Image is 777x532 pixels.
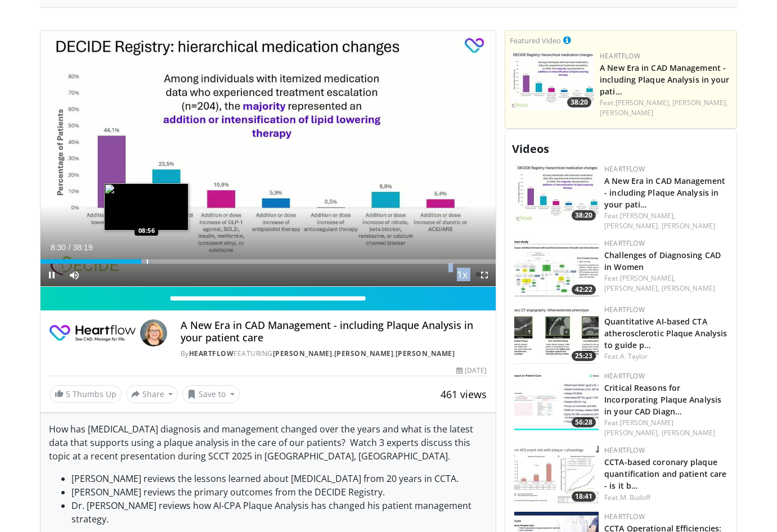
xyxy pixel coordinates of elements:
[73,243,92,252] span: 38:19
[50,319,136,346] img: Heartflow
[41,259,496,264] div: Progress Bar
[41,264,63,286] button: Pause
[273,349,333,358] a: [PERSON_NAME]
[182,385,240,403] button: Save to
[71,499,488,526] li: Dr. [PERSON_NAME] reviews how AI-CPA Plaque Analysis has changed his patient management strategy.
[396,349,455,358] a: [PERSON_NAME]
[514,238,599,297] img: 65719914-b9df-436f-8749-217792de2567.150x105_q85_crop-smart_upscale.jpg
[41,31,496,287] video-js: Video Player
[189,349,234,358] a: Heartflow
[140,319,167,346] img: Avatar
[620,493,651,502] a: M. Budoff
[616,98,671,107] a: [PERSON_NAME],
[600,62,729,97] a: A New Era in CAD Management - including Plaque Analysis in your pati…
[662,428,715,438] a: [PERSON_NAME]
[662,221,715,231] a: [PERSON_NAME]
[604,211,727,231] div: Feat.
[441,387,487,401] span: 461 views
[604,512,645,521] a: Heartflow
[514,371,599,430] a: 56:28
[456,366,487,376] div: [DATE]
[604,371,645,381] a: Heartflow
[512,141,549,156] span: Videos
[181,319,487,344] h4: A New Era in CAD Management - including Plaque Analysis in your patient care
[604,418,673,438] a: [PERSON_NAME] [PERSON_NAME],
[514,371,599,430] img: b2ff4880-67be-4c9f-bf3d-a798f7182cd6.150x105_q85_crop-smart_upscale.jpg
[51,243,66,252] span: 8:30
[514,305,599,364] img: 248d14eb-d434-4f54-bc7d-2124e3d05da6.150x105_q85_crop-smart_upscale.jpg
[514,305,599,364] a: 25:23
[604,175,725,210] a: A New Era in CAD Management - including Plaque Analysis in your pati…
[572,285,596,295] span: 42:22
[572,492,596,502] span: 18:41
[604,457,726,491] a: CCTA-based coronary plaque quantification and patient care - is it b…
[604,445,645,455] a: Heartflow
[604,283,659,293] a: [PERSON_NAME],
[620,273,675,283] a: [PERSON_NAME],
[600,98,732,118] div: Feat.
[473,264,496,286] button: Fullscreen
[604,238,645,248] a: Heartflow
[604,382,721,417] a: Critical Reasons for Incorporating Plaque Analysis in your CAD Diagn…
[604,493,727,503] div: Feat.
[620,351,648,361] a: A. Taylor
[514,164,599,223] img: 738d0e2d-290f-4d89-8861-908fb8b721dc.150x105_q85_crop-smart_upscale.jpg
[510,35,561,46] small: Featured Video
[604,273,727,294] div: Feat.
[604,221,659,231] a: [PERSON_NAME],
[572,351,596,361] span: 25:23
[600,51,640,61] a: Heartflow
[662,283,715,293] a: [PERSON_NAME]
[69,243,71,252] span: /
[63,264,86,286] button: Mute
[510,51,594,110] a: 38:20
[49,422,488,463] p: How has [MEDICAL_DATA] diagnosis and management changed over the years and what is the latest dat...
[510,51,594,110] img: 738d0e2d-290f-4d89-8861-908fb8b721dc.150x105_q85_crop-smart_upscale.jpg
[604,305,645,314] a: Heartflow
[672,98,727,107] a: [PERSON_NAME],
[104,183,188,231] img: image.jpeg
[604,316,727,350] a: Quantitative AI-based CTA atherosclerotic Plaque Analysis to guide p…
[66,389,70,399] span: 5
[71,472,488,485] li: [PERSON_NAME] reviews the lessons learned about [MEDICAL_DATA] from 20 years in CCTA.
[620,211,675,220] a: [PERSON_NAME],
[451,264,473,286] button: Playback Rate
[514,445,599,504] a: 18:41
[181,349,487,359] div: By FEATURING , ,
[604,418,727,438] div: Feat.
[514,164,599,223] a: 38:20
[604,164,645,174] a: Heartflow
[567,97,591,107] span: 38:20
[600,108,653,118] a: [PERSON_NAME]
[514,238,599,297] a: 42:22
[71,485,488,499] li: [PERSON_NAME] reviews the primary outcomes from the DECIDE Registry.
[604,351,727,362] div: Feat.
[572,417,596,427] span: 56:28
[572,210,596,220] span: 38:20
[514,445,599,504] img: 73737796-d99c-44d3-abd7-fe12f4733765.150x105_q85_crop-smart_upscale.jpg
[50,385,122,403] a: 5 Thumbs Up
[604,250,721,272] a: Challenges of Diagnosing CAD in Women
[334,349,394,358] a: [PERSON_NAME]
[126,385,178,403] button: Share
